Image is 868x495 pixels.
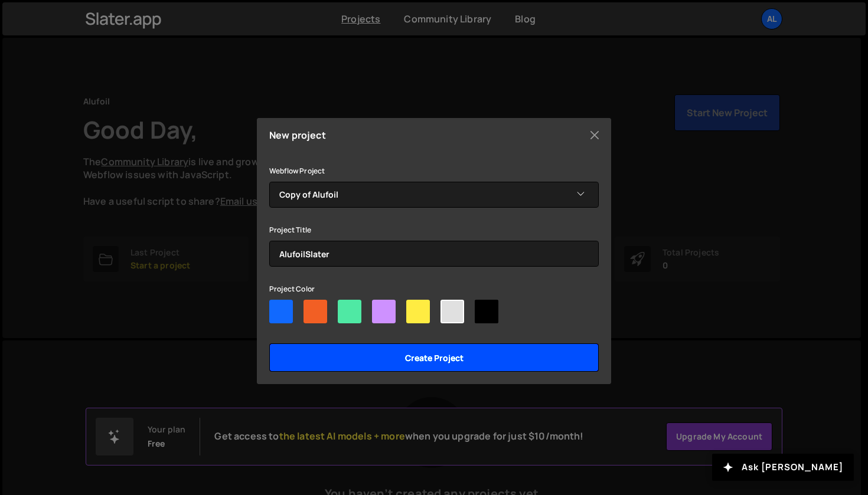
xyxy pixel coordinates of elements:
[269,241,599,267] input: Project name
[269,165,325,177] label: Webflow Project
[269,224,311,236] label: Project Title
[269,130,326,140] h5: New project
[269,283,315,295] label: Project Color
[586,126,603,144] button: Close
[269,343,599,372] input: Create project
[712,454,854,481] button: Ask [PERSON_NAME]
